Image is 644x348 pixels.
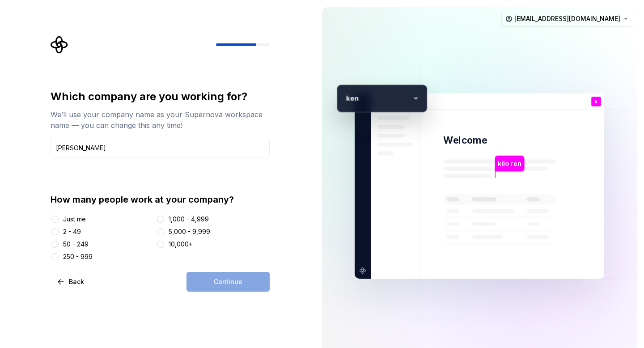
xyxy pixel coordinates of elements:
[51,36,68,54] svg: Supernova Logo
[51,272,92,292] button: Back
[51,193,270,206] div: How many people work at your company?
[501,11,633,27] button: [EMAIL_ADDRESS][DOMAIN_NAME]
[595,99,597,104] p: k
[51,89,270,104] div: Which company are you working for?
[498,159,521,169] p: kilo ren
[51,138,270,157] input: Company name
[63,227,81,236] div: 2 - 49
[514,14,620,23] span: [EMAIL_ADDRESS][DOMAIN_NAME]
[69,277,84,286] span: Back
[169,227,210,236] div: 5,000 - 9,999
[341,93,350,104] p: k
[350,93,409,104] p: en
[169,240,193,249] div: 10,000+
[63,252,93,261] div: 250 - 999
[443,134,487,147] p: Welcome
[63,215,86,224] div: Just me
[51,109,270,131] div: We’ll use your company name as your Supernova workspace name — you can change this any time!
[169,215,209,224] div: 1,000 - 4,999
[63,240,89,249] div: 50 - 249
